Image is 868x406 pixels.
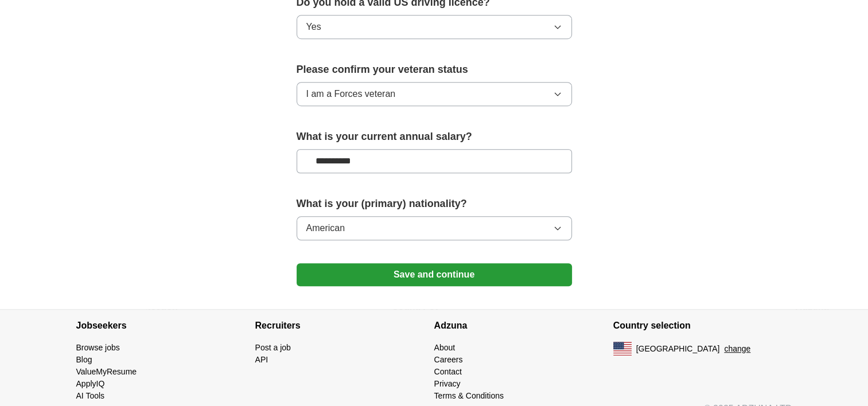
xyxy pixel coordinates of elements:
[297,196,572,212] label: What is your (primary) nationality?
[297,82,572,106] button: I am a Forces veteran
[613,310,792,342] h4: Country selection
[306,20,321,34] span: Yes
[297,263,572,286] button: Save and continue
[76,355,92,364] a: Blog
[255,343,291,352] a: Post a job
[636,343,720,355] span: [GEOGRAPHIC_DATA]
[434,343,456,352] a: About
[297,216,572,240] button: American
[434,391,504,400] a: Terms & Conditions
[297,15,572,39] button: Yes
[434,367,462,376] a: Contact
[76,391,105,400] a: AI Tools
[613,342,632,356] img: US flag
[297,62,572,77] label: Please confirm your veteran status
[76,379,105,388] a: ApplyIQ
[434,379,461,388] a: Privacy
[434,355,463,364] a: Careers
[297,129,572,145] label: What is your current annual salary?
[76,343,120,352] a: Browse jobs
[306,221,345,235] span: American
[76,367,137,376] a: ValueMyResume
[255,355,268,364] a: API
[724,343,750,355] button: change
[306,87,396,101] span: I am a Forces veteran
